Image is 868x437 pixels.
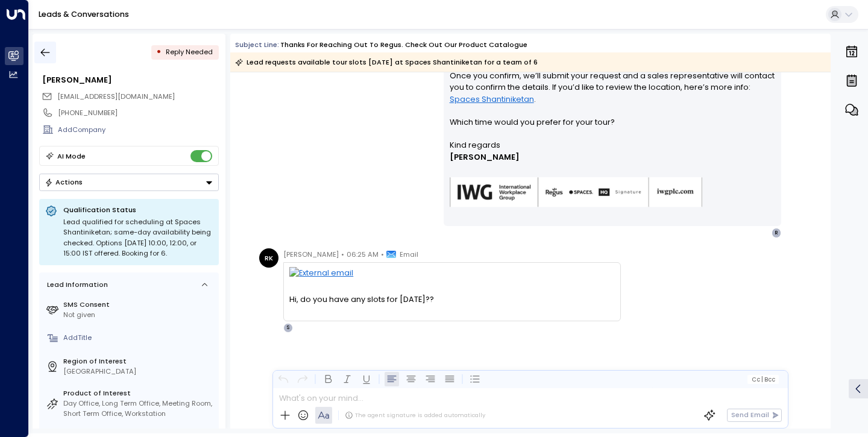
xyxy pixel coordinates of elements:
[283,323,293,333] div: S
[57,92,175,102] span: rheakhanna2022@gmail.com
[259,248,278,268] div: RK
[772,228,781,237] div: R
[58,108,218,118] div: [PHONE_NUMBER]
[450,151,520,163] span: [PERSON_NAME]
[63,205,213,215] p: Qualification Status
[63,217,213,259] div: Lead qualified for scheduling at Spaces Shantiniketan; same-day availability being checked. Optio...
[58,125,218,135] div: AddCompany
[63,333,215,343] div: AddTitle
[39,174,219,191] div: Button group with a nested menu
[63,300,215,310] label: SMS Consent
[45,178,83,186] div: Actions
[295,372,310,386] button: Redo
[280,40,527,50] div: Thanks for reaching out to Regus. Check out our product catalogue
[752,376,775,383] span: Cc Bcc
[57,92,175,101] span: [EMAIL_ADDRESS][DOMAIN_NAME]
[156,43,162,61] div: •
[381,248,384,260] span: •
[39,174,219,191] button: Actions
[63,366,215,377] div: [GEOGRAPHIC_DATA]
[761,376,763,383] span: |
[276,372,291,386] button: Undo
[63,310,215,320] div: Not given
[283,248,339,260] span: [PERSON_NAME]
[400,248,418,260] span: Email
[450,93,534,105] a: Spaces Shantiniketan
[347,248,379,260] span: 06:25 AM
[43,280,108,290] div: Lead Information
[341,248,344,260] span: •
[450,177,703,208] img: AIorK4zU2Kz5WUNqa9ifSKC9jFH1hjwenjvh85X70KBOPduETvkeZu4OqG8oPuqbwvp3xfXcMQJCRtwYb-SG
[450,139,500,151] span: Kind regards
[63,356,215,366] label: Region of Interest
[39,9,129,19] a: Leads & Conversations
[450,139,776,222] div: Signature
[235,56,538,68] div: Lead requests available tour slots [DATE] at Spaces Shantiniketan for a team of 6
[747,375,779,384] button: Cc|Bcc
[289,267,614,282] img: External email
[166,47,213,57] span: Reply Needed
[289,294,614,305] div: Hi, do you have any slots for [DATE]??
[63,398,215,419] div: Day Office, Long Term Office, Meeting Room, Short Term Office, Workstation
[57,150,86,162] div: AI Mode
[42,74,218,86] div: [PERSON_NAME]
[345,411,485,420] div: The agent signature is added automatically
[235,40,279,49] span: Subject Line:
[63,388,215,398] label: Product of Interest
